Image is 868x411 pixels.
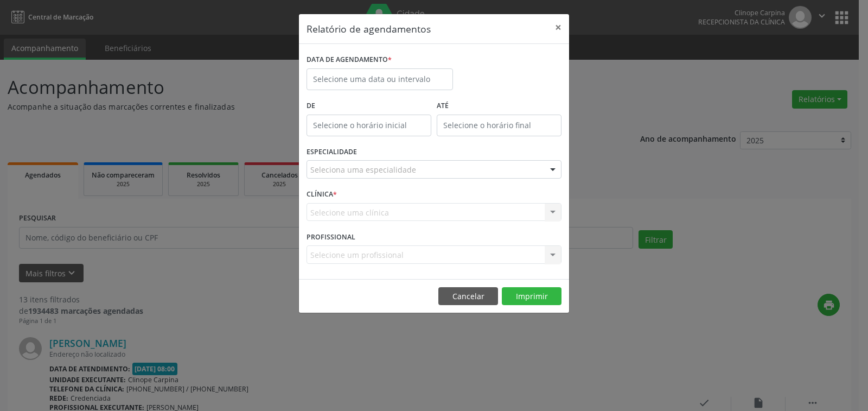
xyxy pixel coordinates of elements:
span: Seleciona uma especialidade [310,164,416,175]
input: Selecione o horário inicial [307,115,431,136]
label: PROFISSIONAL [307,229,355,245]
label: DATA DE AGENDAMENTO [307,52,392,68]
input: Selecione uma data ou intervalo [307,68,453,90]
h5: Relatório de agendamentos [307,22,431,36]
input: Selecione o horário final [437,115,561,136]
label: ATÉ [437,98,561,115]
button: Cancelar [438,287,498,306]
label: De [307,98,431,115]
label: ESPECIALIDADE [307,144,357,161]
label: CLÍNICA [307,186,337,203]
button: Close [547,14,569,41]
button: Imprimir [502,287,561,306]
